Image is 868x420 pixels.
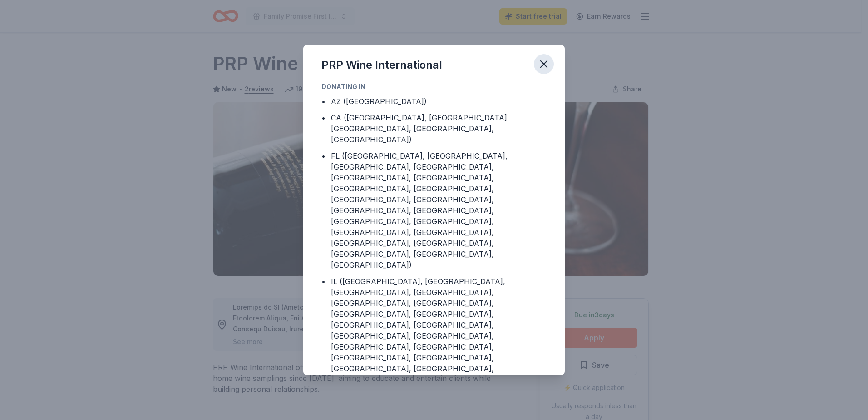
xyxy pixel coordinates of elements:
div: FL ([GEOGRAPHIC_DATA], [GEOGRAPHIC_DATA], [GEOGRAPHIC_DATA], [GEOGRAPHIC_DATA], [GEOGRAPHIC_DATA]... [331,150,547,270]
div: CA ([GEOGRAPHIC_DATA], [GEOGRAPHIC_DATA], [GEOGRAPHIC_DATA], [GEOGRAPHIC_DATA], [GEOGRAPHIC_DATA]) [331,112,547,145]
div: IL ([GEOGRAPHIC_DATA], [GEOGRAPHIC_DATA], [GEOGRAPHIC_DATA], [GEOGRAPHIC_DATA], [GEOGRAPHIC_DATA]... [331,276,547,418]
div: PRP Wine International [321,58,442,72]
div: AZ ([GEOGRAPHIC_DATA]) [331,96,427,107]
div: • [321,150,325,161]
div: Donating in [321,81,547,92]
div: • [321,276,325,287]
div: • [321,112,325,123]
div: • [321,96,325,107]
